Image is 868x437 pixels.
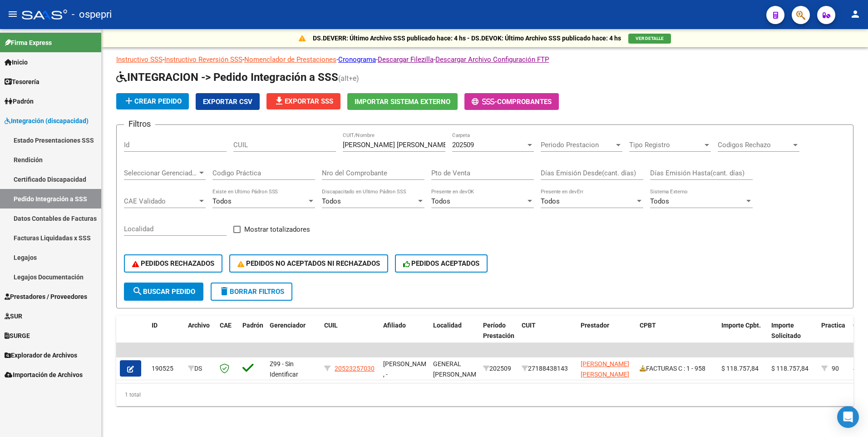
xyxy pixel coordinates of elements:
[522,322,536,329] span: CUIT
[116,383,853,406] div: 1 total
[322,197,341,205] span: Todos
[818,316,849,356] datatable-header-cell: Practica
[270,322,306,329] span: Gerenciador
[123,97,182,105] span: Crear Pedido
[5,57,28,67] span: Inicio
[203,98,252,106] span: Exportar CSV
[429,316,479,356] datatable-header-cell: Localidad
[72,5,112,25] span: - ospepri
[220,322,232,329] span: CAE
[274,97,333,105] span: Exportar SSS
[164,55,242,64] a: Instructivo Reversión SSS
[152,363,181,374] div: 190525
[335,365,375,372] span: 20523257030
[479,316,518,356] datatable-header-cell: Período Prestación
[483,322,514,339] span: Período Prestación
[5,350,77,360] span: Explorador de Archivos
[244,224,310,235] span: Mostrar totalizadores
[244,55,336,64] a: Nomenclador de Prestaciones
[452,141,474,149] span: 202509
[378,55,434,64] a: Descargar Filezilla
[380,316,429,356] datatable-header-cell: Afiliado
[242,322,263,329] span: Padrón
[718,141,791,149] span: Codigos Rechazo
[313,33,621,43] p: DS.DEVERR: Último Archivo SSS publicado hace: 4 hs - DS.DEVOK: Último Archivo SSS publicado hace:...
[124,283,203,301] button: Buscar Pedido
[395,254,488,273] button: PEDIDOS ACEPTADOS
[266,93,340,109] button: Exportar SSS
[5,96,34,106] span: Padrón
[274,95,285,106] mat-icon: file_download
[196,93,260,110] button: Exportar CSV
[853,365,857,372] span: 4
[5,77,39,87] span: Tesorería
[116,71,338,84] span: INTEGRACION -> Pedido Integración a SSS
[518,316,577,356] datatable-header-cell: CUIT
[188,322,210,329] span: Archivo
[355,98,450,106] span: Importar Sistema Externo
[5,311,22,321] span: SUR
[5,116,89,126] span: Integración (discapacidad)
[132,259,214,268] span: PEDIDOS RECHAZADOS
[464,93,559,110] button: -Comprobantes
[383,322,406,329] span: Afiliado
[219,286,230,297] mat-icon: delete
[433,322,462,329] span: Localidad
[124,169,197,177] span: Seleccionar Gerenciador
[636,316,718,356] datatable-header-cell: CPBT
[541,197,560,205] span: Todos
[184,316,216,356] datatable-header-cell: Archivo
[581,322,609,329] span: Prestador
[433,360,482,378] span: GENERAL [PERSON_NAME]
[640,363,714,374] div: FACTURAS C : 1 - 958
[837,406,859,428] div: Open Intercom Messenger
[483,363,514,374] div: 202509
[124,254,222,273] button: PEDIDOS RECHAZADOS
[148,316,184,356] datatable-header-cell: ID
[338,74,359,83] span: (alt+e)
[124,197,197,205] span: CAE Validado
[771,365,809,372] span: $ 118.757,84
[212,197,232,205] span: Todos
[132,286,143,297] mat-icon: search
[821,322,845,329] span: Practica
[768,316,818,356] datatable-header-cell: Importe Solicitado
[237,259,380,268] span: PEDIDOS NO ACEPTADOS NI RECHAZADOS
[650,197,669,205] span: Todos
[116,93,189,109] button: Crear Pedido
[581,360,629,378] span: [PERSON_NAME] [PERSON_NAME]
[541,141,614,149] span: Periodo Prestacion
[636,36,664,41] span: VER DETALLE
[5,38,52,48] span: Firma Express
[266,316,321,356] datatable-header-cell: Gerenciador
[5,292,87,302] span: Prestadores / Proveedores
[116,55,163,64] a: Instructivo SSS
[472,98,497,106] span: -
[116,55,853,65] p: - - - - -
[188,363,212,374] div: DS
[132,288,195,296] span: Buscar Pedido
[7,9,18,20] mat-icon: menu
[219,288,284,296] span: Borrar Filtros
[270,360,298,378] span: Z99 - Sin Identificar
[832,365,839,372] span: 90
[721,365,759,372] span: $ 118.757,84
[239,316,266,356] datatable-header-cell: Padrón
[850,9,861,20] mat-icon: person
[383,360,432,378] span: [PERSON_NAME] , -
[216,316,239,356] datatable-header-cell: CAE
[324,322,338,329] span: CUIL
[338,55,376,64] a: Cronograma
[435,55,549,64] a: Descargar Archivo Configuración FTP
[321,316,380,356] datatable-header-cell: CUIL
[347,93,458,110] button: Importar Sistema Externo
[123,95,134,106] mat-icon: add
[522,363,573,374] div: 27188438143
[431,197,450,205] span: Todos
[718,316,768,356] datatable-header-cell: Importe Cpbt.
[577,316,636,356] datatable-header-cell: Prestador
[229,254,388,273] button: PEDIDOS NO ACEPTADOS NI RECHAZADOS
[152,322,158,329] span: ID
[497,98,552,106] span: Comprobantes
[629,141,703,149] span: Tipo Registro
